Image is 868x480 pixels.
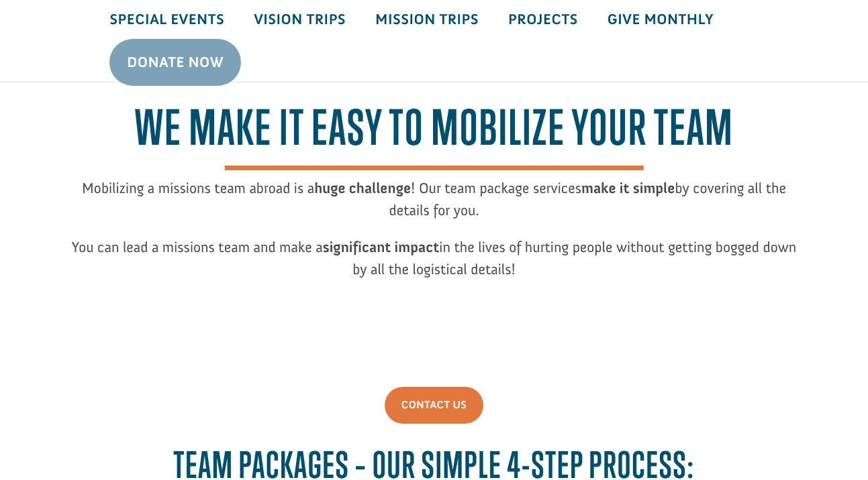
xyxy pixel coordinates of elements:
span: We make it easy to mobilize your team [134,99,733,170]
span: You can lead a missions team and make a in the lives of hurting people without getting bogged dow... [72,238,797,278]
a: Donate Now [109,39,241,86]
a: Contact Us [385,387,483,424]
p: Mobilizing a missions team abroad is a ! Our team package services by covering all the details fo... [72,177,797,236]
strong: huge challenge [314,179,411,197]
strong: significant impact [323,238,440,256]
strong: make it simple [581,179,675,197]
